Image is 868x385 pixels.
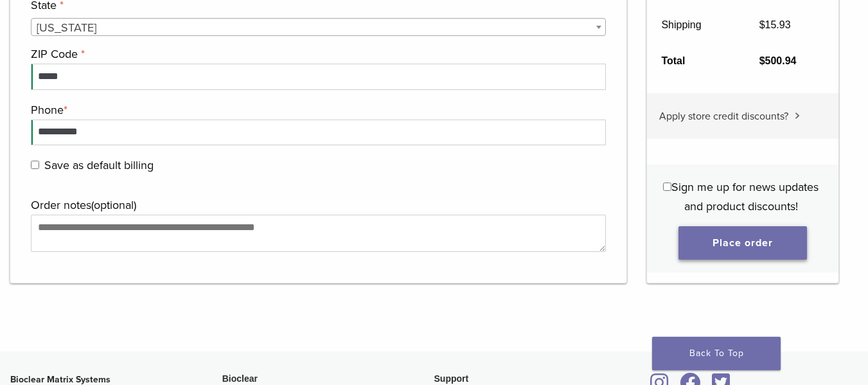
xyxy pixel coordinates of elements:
input: Save as default billing [31,161,39,169]
bdi: 500.94 [759,55,797,66]
span: Bioclear [222,373,258,384]
bdi: 15.93 [759,19,791,30]
strong: Bioclear Matrix Systems [10,374,111,385]
span: Florida [31,19,605,37]
label: Order notes [31,195,603,215]
span: Support [434,373,469,384]
img: caret.svg [795,112,800,119]
button: Place order [678,226,807,260]
span: Apply store credit discounts? [659,110,788,123]
label: Phone [31,100,603,120]
a: Back To Top [652,337,781,370]
span: Sign me up for news updates and product discounts! [671,180,819,213]
label: ZIP Code [31,44,603,64]
span: $ [759,19,765,30]
input: Sign me up for news updates and product discounts! [663,183,671,191]
span: State [31,18,606,36]
th: Shipping [647,7,745,43]
span: (optional) [91,198,136,212]
label: Save as default billing [31,156,603,175]
span: $ [759,55,765,66]
th: Total [647,43,745,79]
